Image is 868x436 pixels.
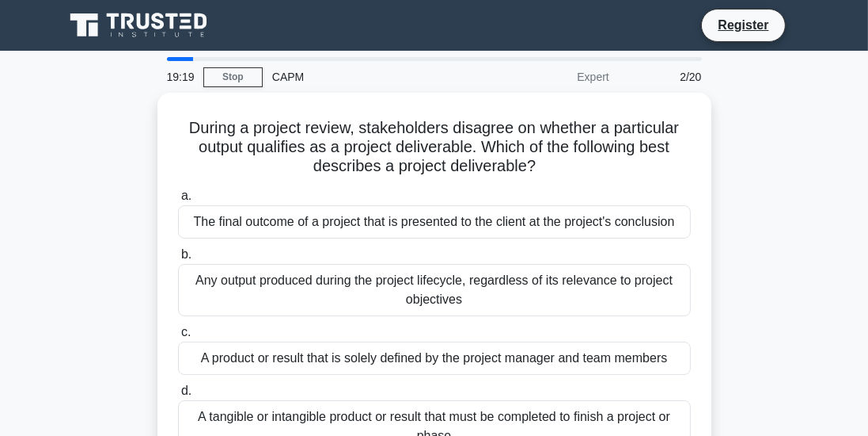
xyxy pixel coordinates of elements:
[181,325,191,338] span: c.
[178,264,691,316] div: Any output produced during the project lifecycle, regardless of its relevance to project objectives
[181,247,191,261] span: b.
[263,61,480,93] div: CAPM
[176,118,692,177] h5: During a project review, stakeholders disagree on whether a particular output qualifies as a proj...
[178,342,691,375] div: A product or result that is solely defined by the project manager and team members
[181,189,191,202] span: a.
[708,15,778,35] a: Register
[203,67,263,87] a: Stop
[178,205,691,239] div: The final outcome of a project that is presented to the client at the project's conclusion
[619,61,711,93] div: 2/20
[157,61,203,93] div: 19:19
[181,384,191,397] span: d.
[480,61,619,93] div: Expert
